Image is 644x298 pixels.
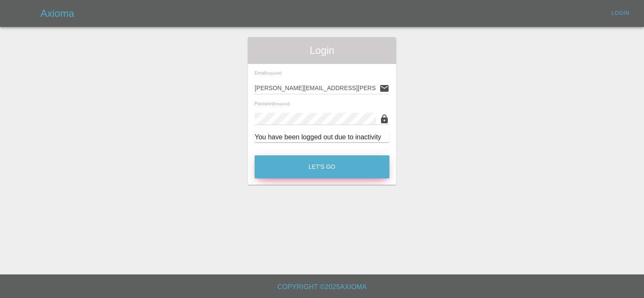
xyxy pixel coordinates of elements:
h6: Copyright © 2025 Axioma [7,281,637,293]
a: Login [607,7,634,20]
button: Let's Go [255,155,389,178]
h5: Axioma [40,7,74,20]
span: Password [255,101,290,106]
small: (required) [274,102,290,106]
span: Email [255,70,282,75]
span: Login [255,44,389,57]
div: You have been logged out due to inactivity [255,132,389,142]
small: (required) [266,72,282,75]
